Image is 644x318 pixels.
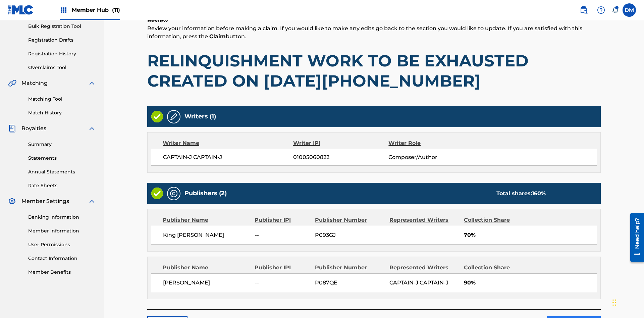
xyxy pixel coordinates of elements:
div: Collection Share [464,264,529,272]
div: Publisher Number [315,264,384,272]
a: Member Benefits [28,269,96,276]
span: Member Settings [21,197,69,205]
iframe: Chat Widget [610,286,644,318]
img: Member Settings [8,197,16,205]
strong: Claim [209,33,226,40]
div: Collection Share [464,216,529,224]
span: P093GJ [315,231,384,239]
a: Matching Tool [28,96,96,103]
p: Review your information before making a claim. If you would like to make any edits go back to the... [147,24,601,41]
img: Publishers [170,190,178,198]
div: Represented Writers [389,264,459,272]
h6: Review [147,16,601,24]
a: Banking Information [28,214,96,221]
h5: Publishers (2) [184,190,227,197]
img: Royalties [8,124,16,132]
span: 01005060822 [293,153,388,161]
a: Bulk Registration Tool [28,23,96,30]
span: [PERSON_NAME] [163,279,250,287]
div: Publisher IPI [255,264,310,272]
a: Summary [28,141,96,148]
div: Publisher Name [163,216,250,224]
img: expand [88,124,96,132]
img: Valid [151,188,163,199]
span: 160 % [532,190,546,197]
span: (11) [112,7,120,13]
a: User Permissions [28,241,96,248]
span: P087QE [315,279,384,287]
div: Publisher Number [315,216,384,224]
span: CAPTAIN-J CAPTAIN-J [389,279,448,286]
span: Royalties [21,124,46,132]
a: Overclaims Tool [28,64,96,71]
span: King [PERSON_NAME] [163,231,250,239]
a: Match History [28,109,96,116]
span: 90% [464,279,597,287]
div: User Menu [623,3,636,17]
span: CAPTAIN-J CAPTAIN-J [163,153,293,161]
div: Drag [612,293,616,313]
a: Rate Sheets [28,182,96,189]
div: Writer Name [163,139,293,147]
div: Writer Role [388,139,475,147]
img: MLC Logo [8,5,34,15]
img: help [597,6,605,14]
span: -- [255,231,310,239]
div: Represented Writers [389,216,459,224]
div: Total shares: [496,190,546,198]
img: Top Rightsholders [60,6,68,14]
a: Registration Drafts [28,37,96,44]
div: Help [594,3,608,17]
h5: Writers (1) [184,113,216,120]
img: Valid [151,111,163,122]
h1: RELINQUISHMENT WORK TO BE EXHAUSTED CREATED ON [DATE][PHONE_NUMBER] [147,51,601,91]
a: Member Information [28,227,96,234]
div: Publisher Name [163,264,250,272]
a: Public Search [577,3,590,17]
span: Matching [21,79,48,87]
img: expand [88,79,96,87]
span: Composer/Author [388,153,475,161]
span: Member Hub [72,6,120,14]
div: Publisher IPI [255,216,310,224]
img: Matching [8,79,16,87]
div: Notifications [612,7,619,13]
span: 70% [464,231,597,239]
span: -- [255,279,310,287]
div: Writer IPI [293,139,389,147]
img: expand [88,197,96,205]
a: Statements [28,155,96,162]
img: Writers [170,113,178,121]
a: Registration History [28,50,96,57]
a: Annual Statements [28,168,96,175]
img: search [580,6,588,14]
iframe: Resource Center [625,210,644,265]
a: Contact Information [28,255,96,262]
